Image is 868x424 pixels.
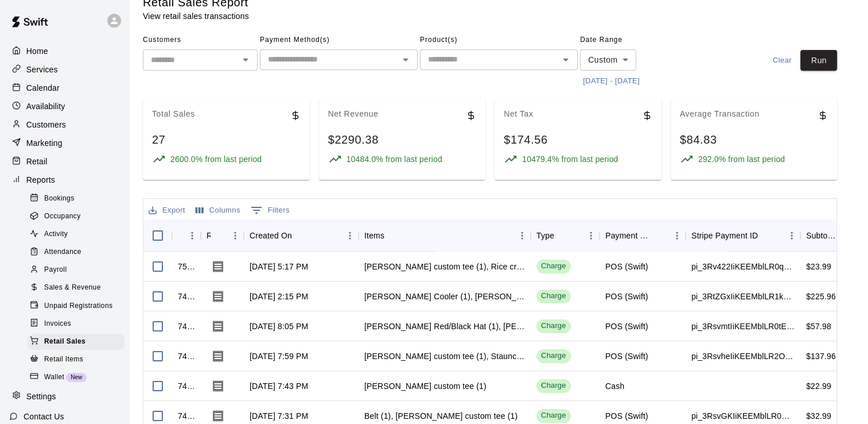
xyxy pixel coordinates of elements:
div: Charge [541,380,566,391]
div: Receipt [207,219,211,252]
p: Contact Us [24,411,64,422]
button: Menu [783,227,800,244]
div: Marucci custom tee (1), Rice crispy (1) [364,261,525,272]
p: Customers [26,119,66,130]
button: Menu [227,227,244,244]
div: POS (Swift) [605,350,648,362]
div: $23.99 [806,261,831,272]
div: Created On [244,219,359,252]
div: Payment Option [600,219,686,252]
a: Settings [9,388,120,405]
button: Download Receipt [207,285,229,308]
div: Aug 5, 2025, 7:31 PM [250,410,308,422]
a: Calendar [9,79,120,97]
div: $22.99 [806,380,831,392]
a: Customers [9,116,120,133]
div: Aug 5, 2025, 8:05 PM [250,321,308,332]
div: Aug 11, 2025, 5:17 PM [250,261,308,272]
div: Payroll [28,262,124,278]
div: $84.83 [680,132,828,148]
button: Sort [652,228,668,244]
div: Retail Items [28,352,124,368]
div: Attendance [28,244,124,260]
div: Availability [9,98,120,115]
div: $32.99 [806,410,831,422]
a: Unpaid Registrations [28,297,129,315]
p: Total Sales [152,108,195,120]
p: View retail sales transactions [143,10,249,22]
div: Aug 5, 2025, 7:59 PM [250,350,308,362]
div: pi_3RsvGKIiKEEMblLR0WM2uaA2 [691,410,795,422]
div: POS (Swift) [605,410,648,422]
p: Marketing [26,137,63,149]
div: Retail Sales [28,334,124,350]
a: Payroll [28,261,129,279]
span: Sales & Revenue [44,282,101,294]
div: Aug 7, 2025, 2:15 PM [250,291,308,302]
span: Activity [44,229,68,240]
div: Stripe Payment ID [691,219,758,252]
a: Services [9,61,120,78]
div: 740127 [178,410,195,422]
div: ID [172,219,201,252]
span: Retail Sales [44,336,85,348]
div: 27 [152,132,301,148]
button: Download Receipt [207,315,229,338]
div: Marucci Cooler (1), Marucci Glove Quiver (1), Marucci Dri Fit Dugout tee Youth TX Shape (1), Maru... [364,291,525,302]
div: Custom [580,49,636,71]
p: Reports [26,174,55,186]
div: Aug 5, 2025, 7:43 PM [250,380,308,392]
div: Charge [541,350,566,361]
div: 740204 [178,350,195,362]
button: Menu [513,227,531,244]
button: Run [800,50,837,71]
p: Average Transaction [680,108,760,120]
div: pi_3RsvmtIiKEEMblLR0tEg65tr [691,321,795,332]
div: Reports [9,171,120,188]
a: Bookings [28,190,129,207]
a: Attendance [28,244,129,261]
div: Type [536,219,554,252]
p: 10479.4% from last period [522,153,618,165]
a: Retail Sales [28,333,129,350]
span: Invoices [44,318,71,330]
div: Charge [541,291,566,302]
div: Stripe Payment ID [686,219,800,252]
div: Activity [28,226,124,242]
span: Bookings [44,193,75,205]
div: 743287 [178,291,195,302]
button: Download Receipt [207,255,229,278]
p: Availability [26,101,65,112]
div: Created On [250,219,292,252]
div: Type [531,219,600,252]
div: pi_3RtZGxIiKEEMblLR1k7AJQf8 [691,291,795,302]
div: Receipt [201,219,244,252]
span: Customers [143,31,258,49]
button: Menu [184,227,201,244]
p: Calendar [26,82,60,94]
button: Sort [554,228,570,244]
p: Home [26,45,48,57]
div: Payment Option [605,219,652,252]
a: Marketing [9,134,120,152]
div: 750227 [178,261,195,272]
a: Retail [9,153,120,170]
div: Invoices [28,316,124,332]
a: Retail Items [28,350,129,368]
p: Net Revenue [328,108,379,120]
p: Retail [26,156,48,167]
span: New [66,374,87,380]
div: $174.56 [504,132,652,148]
div: Subtotal [806,219,836,252]
div: Items [359,219,531,252]
span: Occupancy [44,211,81,222]
button: [DATE] - [DATE] [580,72,643,90]
span: Attendance [44,246,81,258]
div: 740216 [178,321,195,332]
span: Wallet [44,372,64,383]
button: Sort [211,228,227,244]
div: Items [364,219,384,252]
span: Retail Items [44,354,83,365]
